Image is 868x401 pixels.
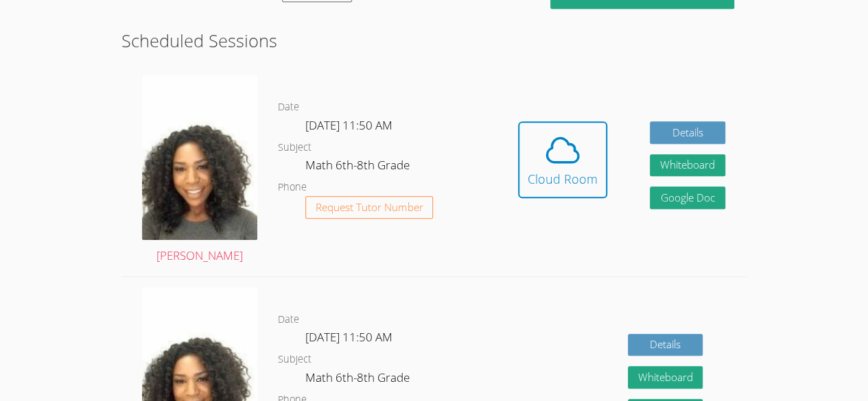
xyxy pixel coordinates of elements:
[278,99,299,116] dt: Date
[305,196,434,219] button: Request Tutor Number
[305,117,392,133] span: [DATE] 11:50 AM
[628,366,703,389] button: Whiteboard
[142,75,257,240] img: avatar.png
[278,179,307,196] dt: Phone
[278,311,299,328] dt: Date
[650,154,725,177] button: Whiteboard
[142,75,257,266] a: [PERSON_NAME]
[628,334,703,356] a: Details
[305,368,412,391] dd: Math 6th-8th Grade
[121,27,747,53] h2: Scheduled Sessions
[305,329,392,345] span: [DATE] 11:50 AM
[278,351,312,368] dt: Subject
[528,169,598,189] div: Cloud Room
[305,156,412,179] dd: Math 6th-8th Grade
[650,121,725,144] a: Details
[650,186,725,209] a: Google Doc
[518,121,607,198] button: Cloud Room
[316,202,423,212] span: Request Tutor Number
[278,139,312,156] dt: Subject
